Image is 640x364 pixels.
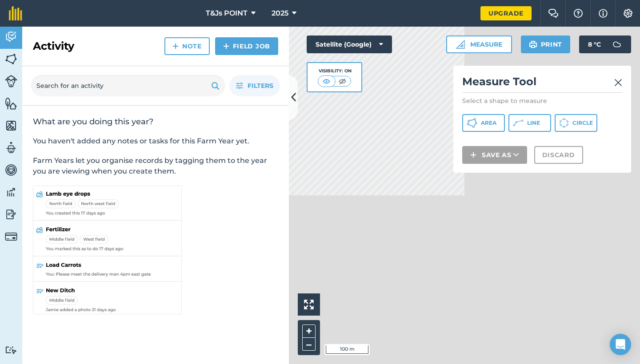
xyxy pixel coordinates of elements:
[5,208,17,221] img: svg+xml;base64,PD94bWwgdmVyc2lvbj0iMS4wIiBlbmNvZGluZz0idXRmLTgiPz4KPCEtLSBHZW5lcmF0b3I6IEFkb2JlIE...
[307,36,392,53] button: Satellite (Google)
[481,119,496,127] span: Area
[599,8,608,19] img: svg+xml;base64,PHN2ZyB4bWxucz0iaHR0cDovL3d3dy53My5vcmcvMjAwMC9zdmciIHdpZHRoPSIxNyIgaGVpZ2h0PSIxNy...
[229,75,280,96] button: Filters
[248,81,273,91] span: Filters
[462,146,527,164] button: Save as
[5,97,17,110] img: svg+xml;base64,PHN2ZyB4bWxucz0iaHR0cDovL3d3dy53My5vcmcvMjAwMC9zdmciIHdpZHRoPSI1NiIgaGVpZ2h0PSI2MC...
[5,230,17,243] img: svg+xml;base64,PD94bWwgdmVyc2lvbj0iMS4wIiBlbmNvZGluZz0idXRmLTgiPz4KPCEtLSBHZW5lcmF0b3I6IEFkb2JlIE...
[456,40,465,49] img: Ruler icon
[302,324,316,338] button: +
[215,37,278,55] a: Field Job
[321,77,332,86] img: svg+xml;base64,PHN2ZyB4bWxucz0iaHR0cDovL3d3dy53My5vcmcvMjAwMC9zdmciIHdpZHRoPSI1MCIgaGVpZ2h0PSI0MC...
[5,163,17,177] img: svg+xml;base64,PD94bWwgdmVyc2lvbj0iMS4wIiBlbmNvZGluZz0idXRmLTgiPz4KPCEtLSBHZW5lcmF0b3I6IEFkb2JlIE...
[5,141,17,154] img: svg+xml;base64,PD94bWwgdmVyc2lvbj0iMS4wIiBlbmNvZGluZz0idXRmLTgiPz4KPCEtLSBHZW5lcmF0b3I6IEFkb2JlIE...
[588,36,601,53] span: 8 ° C
[446,36,512,53] button: Measure
[614,77,622,88] img: svg+xml;base64,PHN2ZyB4bWxucz0iaHR0cDovL3d3dy53My5vcmcvMjAwMC9zdmciIHdpZHRoPSIyMiIgaGVpZ2h0PSIzMC...
[608,36,626,53] img: svg+xml;base64,PD94bWwgdmVyc2lvbj0iMS4wIiBlbmNvZGluZz0idXRmLTgiPz4KPCEtLSBHZW5lcmF0b3I6IEFkb2JlIE...
[5,186,17,199] img: svg+xml;base64,PD94bWwgdmVyc2lvbj0iMS4wIiBlbmNvZGluZz0idXRmLTgiPz4KPCEtLSBHZW5lcmF0b3I6IEFkb2JlIE...
[462,96,622,105] p: Select a shape to measure
[172,41,179,51] img: svg+xml;base64,PHN2ZyB4bWxucz0iaHR0cDovL3d3dy53My5vcmcvMjAwMC9zdmciIHdpZHRoPSIxNCIgaGVpZ2h0PSIyNC...
[5,30,17,44] img: svg+xml;base64,PD94bWwgdmVyc2lvbj0iMS4wIiBlbmNvZGluZz0idXRmLTgiPz4KPCEtLSBHZW5lcmF0b3I6IEFkb2JlIE...
[211,80,220,91] img: svg+xml;base64,PHN2ZyB4bWxucz0iaHR0cDovL3d3dy53My5vcmcvMjAwMC9zdmciIHdpZHRoPSIxOSIgaGVpZ2h0PSIyNC...
[480,6,532,20] a: Upgrade
[272,8,288,19] span: 2025
[521,36,571,53] button: Print
[5,119,17,132] img: svg+xml;base64,PHN2ZyB4bWxucz0iaHR0cDovL3d3dy53My5vcmcvMjAwMC9zdmciIHdpZHRoPSI1NiIgaGVpZ2h0PSI2MC...
[508,114,551,132] button: Line
[5,346,17,354] img: svg+xml;base64,PD94bWwgdmVyc2lvbj0iMS4wIiBlbmNvZGluZz0idXRmLTgiPz4KPCEtLSBHZW5lcmF0b3I6IEFkb2JlIE...
[337,77,348,86] img: svg+xml;base64,PHN2ZyB4bWxucz0iaHR0cDovL3d3dy53My5vcmcvMjAwMC9zdmciIHdpZHRoPSI1MCIgaGVpZ2h0PSI0MC...
[534,146,583,164] button: Discard
[610,334,631,355] div: Open Intercom Messenger
[318,67,352,75] div: Visibility: On
[164,37,210,55] a: Note
[470,150,476,160] img: svg+xml;base64,PHN2ZyB4bWxucz0iaHR0cDovL3d3dy53My5vcmcvMjAwMC9zdmciIHdpZHRoPSIxNCIgaGVpZ2h0PSIyNC...
[572,119,593,127] span: Circle
[529,39,537,50] img: svg+xml;base64,PHN2ZyB4bWxucz0iaHR0cDovL3d3dy53My5vcmcvMjAwMC9zdmciIHdpZHRoPSIxOSIgaGVpZ2h0PSIyNC...
[33,136,278,146] p: You haven't added any notes or tasks for this Farm Year yet.
[33,116,278,127] h2: What are you doing this year?
[5,75,17,87] img: svg+xml;base64,PD94bWwgdmVyc2lvbj0iMS4wIiBlbmNvZGluZz0idXRmLTgiPz4KPCEtLSBHZW5lcmF0b3I6IEFkb2JlIE...
[33,155,278,177] p: Farm Years let you organise records by tagging them to the year you are viewing when you create t...
[5,52,17,66] img: svg+xml;base64,PHN2ZyB4bWxucz0iaHR0cDovL3d3dy53My5vcmcvMjAwMC9zdmciIHdpZHRoPSI1NiIgaGVpZ2h0PSI2MC...
[223,41,229,51] img: svg+xml;base64,PHN2ZyB4bWxucz0iaHR0cDovL3d3dy53My5vcmcvMjAwMC9zdmciIHdpZHRoPSIxNCIgaGVpZ2h0PSIyNC...
[573,9,584,18] img: A question mark icon
[527,119,540,127] span: Line
[304,300,314,309] img: Four arrows, one pointing top left, one top right, one bottom right and the last bottom left
[33,39,74,53] h2: Activity
[555,114,597,132] button: Circle
[206,8,248,19] span: T&Js POINT
[462,75,622,93] h2: Measure Tool
[31,75,225,96] input: Search for an activity
[548,9,559,18] img: Two speech bubbles overlapping with the left bubble in the forefront
[462,114,505,132] button: Area
[579,36,631,53] button: 8 °C
[623,9,633,18] img: A cog icon
[9,6,22,20] img: fieldmargin Logo
[302,338,316,351] button: –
